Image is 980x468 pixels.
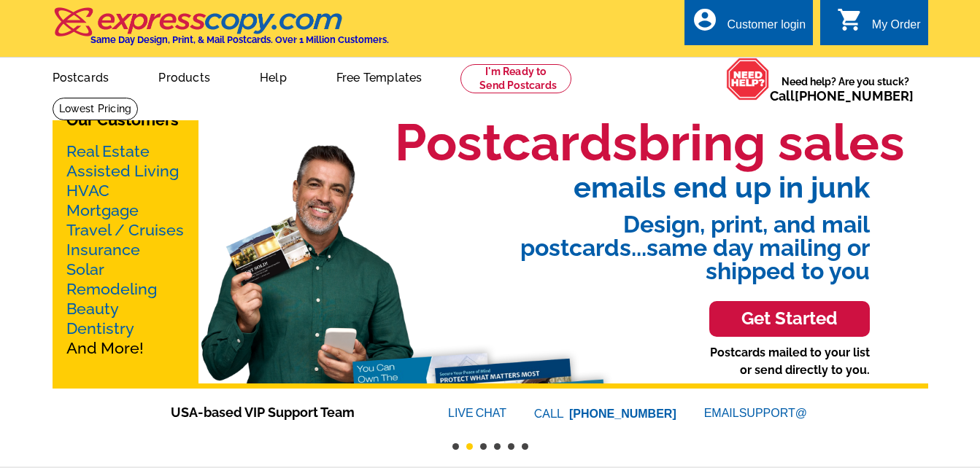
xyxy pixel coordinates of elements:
[171,402,404,422] span: USA-based VIP Support Team
[727,18,806,39] div: Customer login
[66,280,157,298] a: Remodeling
[692,7,718,33] i: account_circle
[66,142,150,160] a: Real Estate
[494,443,501,450] button: 4 of 6
[508,443,514,450] button: 5 of 6
[726,58,770,101] img: help
[688,129,980,468] iframe: LiveChat chat widget
[569,407,676,420] a: [PHONE_NUMBER]
[534,405,566,423] font: CALL
[466,443,473,450] button: 2 of 6
[360,202,870,283] span: Design, print, and mail postcards...same day mailing or shipped to you
[66,141,185,358] p: And More!
[66,201,139,219] a: Mortgage
[29,59,133,93] a: Postcards
[236,59,310,93] a: Help
[66,319,134,338] a: Dentistry
[452,443,459,450] button: 1 of 6
[53,17,389,45] a: Same Day Design, Print, & Mail Postcards. Over 1 Million Customers.
[837,7,863,33] i: shopping_cart
[770,88,914,104] span: Call
[66,241,140,259] a: Insurance
[448,407,506,419] a: LIVECHAT
[66,182,109,200] a: HVAC
[360,173,870,202] span: emails end up in junk
[795,88,914,104] a: [PHONE_NUMBER]
[692,16,806,34] a: account_circle Customer login
[90,34,389,45] h4: Same Day Design, Print, & Mail Postcards. Over 1 Million Customers.
[448,405,476,422] font: LIVE
[395,112,905,173] h1: Postcards bring sales
[313,59,446,93] a: Free Templates
[135,59,234,93] a: Products
[66,300,119,318] a: Beauty
[66,221,184,239] a: Travel / Cruises
[770,74,921,104] span: Need help? Are you stuck?
[66,260,104,278] a: Solar
[480,443,487,450] button: 3 of 6
[522,443,528,450] button: 6 of 6
[837,16,921,34] a: shopping_cart My Order
[66,162,179,180] a: Assisted Living
[872,18,921,39] div: My Order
